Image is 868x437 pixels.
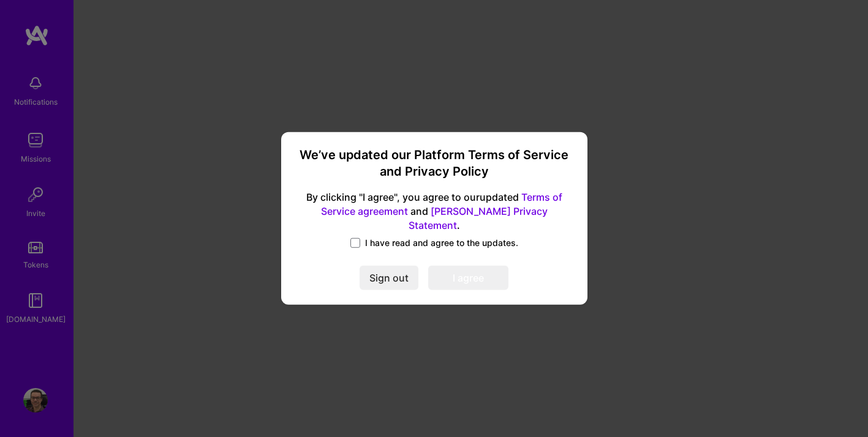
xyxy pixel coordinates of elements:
a: Terms of Service agreement [321,191,562,217]
span: I have read and agree to the updates. [365,237,518,249]
a: [PERSON_NAME] Privacy Statement [409,204,548,231]
h3: We’ve updated our Platform Terms of Service and Privacy Policy [296,147,573,181]
span: By clicking "I agree", you agree to our updated and . [296,190,573,233]
button: Sign out [360,266,418,290]
button: I agree [428,266,508,290]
